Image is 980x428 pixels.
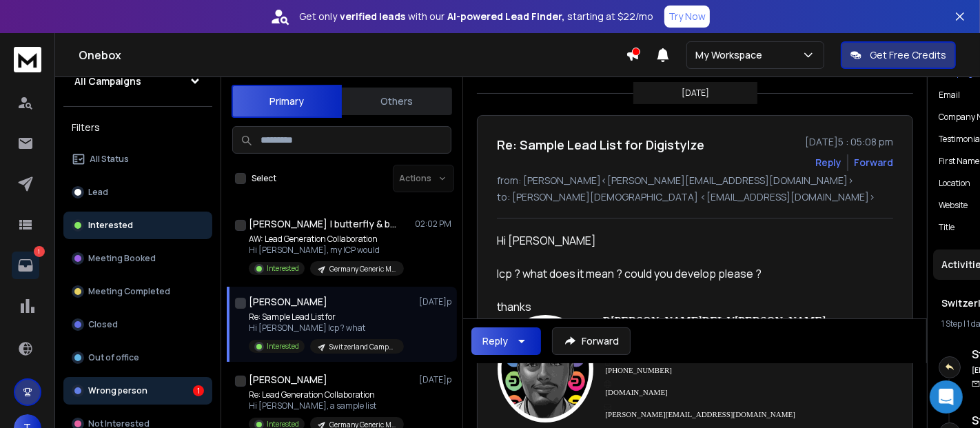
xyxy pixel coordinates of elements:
[249,234,404,245] p: AW: Lead Generation Collaboration
[603,315,826,327] span: D[PERSON_NAME]DEL V[PERSON_NAME]
[267,263,299,274] p: Interested
[815,156,841,170] button: Reply
[854,156,893,170] div: Forward
[497,174,893,187] p: from: [PERSON_NAME]<[PERSON_NAME][EMAIL_ADDRESS][DOMAIN_NAME]>
[63,212,212,239] button: Interested
[939,156,979,167] p: First Name
[471,327,541,355] button: Reply
[664,6,710,28] button: Try Now
[88,220,133,231] p: Interested
[63,377,212,405] button: Wrong person1
[249,312,404,323] p: Re: Sample Lead List for
[63,344,212,371] button: Out of office
[682,88,709,99] p: [DATE]
[88,286,170,297] p: Meeting Completed
[497,298,882,315] div: thanks
[90,154,129,165] p: All Status
[232,85,342,118] button: Primary
[249,373,327,387] h1: [PERSON_NAME]
[79,47,626,63] h1: Onebox
[805,135,893,149] p: [DATE]5 : 05:08 pm
[249,245,404,256] p: Hi [PERSON_NAME], my ICP would
[63,179,212,206] button: Lead
[552,327,631,355] button: Forward
[12,252,39,279] a: 1
[63,278,212,305] button: Meeting Completed
[88,187,108,198] p: Lead
[63,311,212,338] button: Closed
[249,217,400,231] h1: [PERSON_NAME] | butterfly & bee
[841,41,956,69] button: Get Free Credits
[88,352,139,363] p: Out of office
[342,86,452,116] button: Others
[939,222,955,233] p: title
[497,232,882,249] div: Hi [PERSON_NAME]
[415,218,451,230] p: 02:02 PM
[604,380,611,388] img: icon
[498,315,593,422] img: photo
[497,190,893,204] p: to: [PERSON_NAME][DEMOGRAPHIC_DATA] <[EMAIL_ADDRESS][DOMAIN_NAME]>
[930,380,963,414] div: Open Intercom Messenger
[88,385,147,396] p: Wrong person
[605,388,667,396] a: [DOMAIN_NAME]
[482,334,508,348] div: Reply
[249,323,404,334] p: Hi [PERSON_NAME] Icp ? what
[939,90,960,101] p: Email
[329,264,396,274] p: Germany Generic Marketing
[267,341,299,351] p: Interested
[497,265,882,282] div: Icp ? what does it mean ? could you develop please ?
[340,10,405,23] strong: verified leads
[604,402,611,410] img: icon
[63,245,212,272] button: Meeting Booked
[14,47,41,72] img: logo
[870,48,946,62] p: Get Free Credits
[939,178,970,189] p: location
[252,173,276,184] label: Select
[74,74,141,88] h1: All Campaigns
[605,366,672,374] a: [PHONE_NUMBER]
[63,118,212,137] h3: Filters
[299,10,653,23] p: Get only with our starting at $22/mo
[941,318,962,329] span: 1 Step
[63,68,212,95] button: All Campaigns
[249,400,404,411] p: Hi [PERSON_NAME], a sample list
[88,253,156,264] p: Meeting Booked
[605,410,795,418] a: [PERSON_NAME][EMAIL_ADDRESS][DOMAIN_NAME]
[419,296,451,307] p: [DATE]p
[668,10,706,23] p: Try Now
[497,135,704,154] h1: Re: Sample Lead List for Digistylze
[63,145,212,173] button: All Status
[193,385,204,396] div: 1
[88,319,118,330] p: Closed
[695,48,768,62] p: My Workspace
[939,200,968,211] p: website
[249,295,327,309] h1: [PERSON_NAME]
[34,246,45,257] p: 1
[249,389,404,400] p: Re: Lead Generation Collaboration
[419,374,451,385] p: [DATE]p
[447,10,564,23] strong: AI-powered Lead Finder,
[329,342,396,352] p: Switzerland Campaign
